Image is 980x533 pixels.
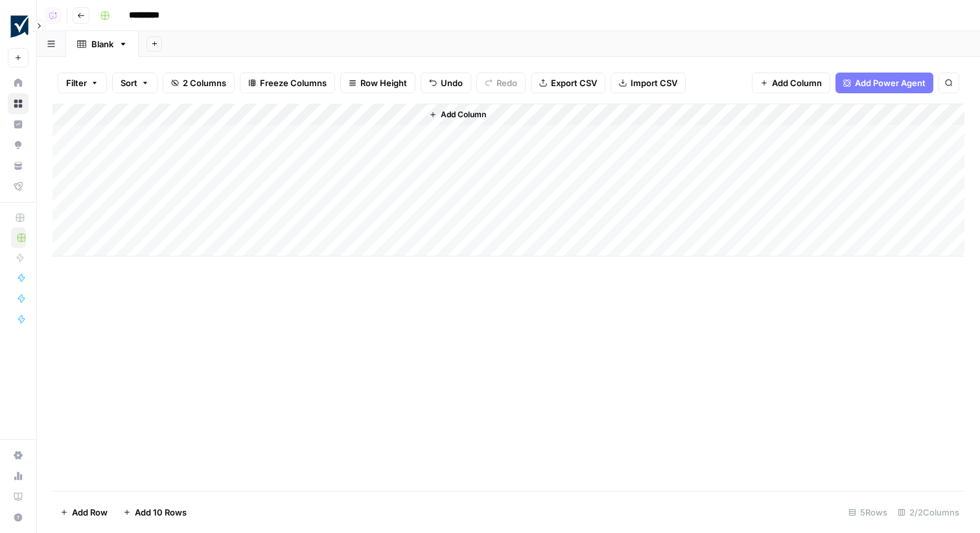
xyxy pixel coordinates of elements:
[441,76,463,89] span: Undo
[8,445,29,466] a: Settings
[772,76,822,89] span: Add Column
[91,38,113,51] div: Blank
[476,73,526,93] button: Redo
[531,73,605,93] button: Export CSV
[52,502,115,523] button: Add Row
[163,73,235,93] button: 2 Columns
[183,76,226,89] span: 2 Columns
[441,109,486,120] span: Add Column
[8,114,29,135] a: Insights
[121,76,137,89] span: Sort
[66,76,87,89] span: Filter
[360,76,407,89] span: Row Height
[8,155,29,176] a: Your Data
[340,73,415,93] button: Row Height
[496,76,517,89] span: Redo
[424,106,491,123] button: Add Column
[135,506,187,519] span: Add 10 Rows
[8,93,29,114] a: Browse
[8,486,29,507] a: Learning Hub
[8,15,31,38] img: Smartsheet Logo
[892,502,964,523] div: 2/2 Columns
[551,76,597,89] span: Export CSV
[240,73,335,93] button: Freeze Columns
[8,176,29,197] a: Flightpath
[631,76,677,89] span: Import CSV
[58,73,107,93] button: Filter
[8,135,29,155] a: Opportunities
[843,502,892,523] div: 5 Rows
[611,73,686,93] button: Import CSV
[855,76,926,89] span: Add Power Agent
[835,73,933,93] button: Add Power Agent
[66,31,139,57] a: Blank
[260,76,327,89] span: Freeze Columns
[72,506,108,519] span: Add Row
[421,73,471,93] button: Undo
[8,466,29,486] a: Usage
[115,502,194,523] button: Add 10 Rows
[752,73,830,93] button: Add Column
[8,73,29,93] a: Home
[112,73,157,93] button: Sort
[8,507,29,528] button: Help + Support
[8,10,29,43] button: Workspace: Smartsheet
